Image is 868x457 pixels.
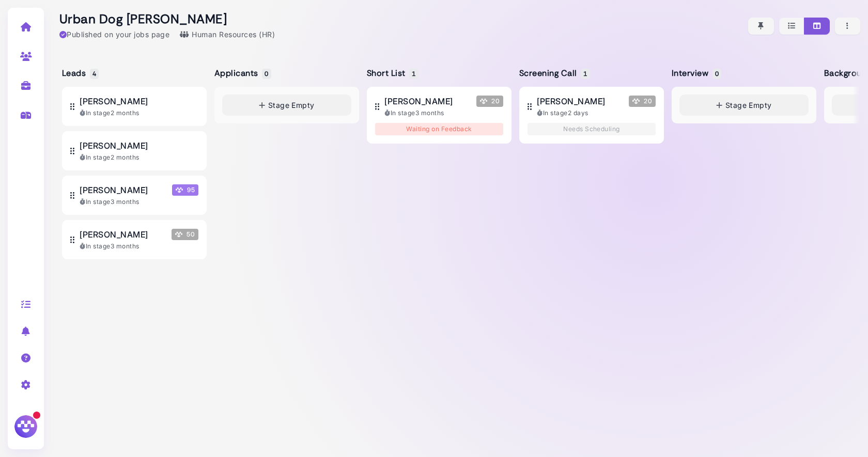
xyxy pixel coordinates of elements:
img: Megan Score [176,186,183,194]
div: Human Resources (HR) [180,29,275,40]
span: 0 [712,69,721,79]
span: [PERSON_NAME] [80,184,148,196]
span: [PERSON_NAME] [384,95,453,107]
h5: Leads [62,68,97,78]
div: In stage 3 months [384,108,503,118]
span: [PERSON_NAME] [80,228,148,241]
img: Megan Score [480,98,487,105]
div: Needs Scheduling [528,123,656,135]
span: 4 [90,69,99,79]
div: In stage 3 months [80,242,198,251]
img: Megan [13,414,39,439]
span: 95 [172,184,198,196]
span: Stage Empty [725,100,772,111]
div: In stage 2 months [80,108,198,118]
div: In stage 3 months [80,197,198,207]
span: 0 [262,69,271,79]
div: In stage 2 days [537,108,656,118]
img: Megan Score [632,98,640,105]
span: [PERSON_NAME] [80,139,148,152]
span: 1 [409,69,418,79]
span: 50 [172,229,198,240]
div: Waiting on Feedback [375,123,503,135]
span: Stage Empty [268,100,315,111]
h5: Short List [367,68,417,78]
span: 20 [476,96,503,107]
div: In stage 2 months [80,153,198,162]
span: 1 [581,69,590,79]
span: [PERSON_NAME] [537,95,605,107]
span: 20 [629,96,656,107]
button: [PERSON_NAME] Megan Score 50 In stage3 months [62,220,207,259]
div: Published on your jobs page [59,29,169,40]
button: [PERSON_NAME] Megan Score 20 In stage3 months Waiting on Feedback [367,87,512,144]
h5: Interview [672,68,720,78]
img: Megan Score [175,231,182,238]
span: [PERSON_NAME] [80,95,148,107]
h2: Urban Dog [PERSON_NAME] [59,12,275,27]
button: [PERSON_NAME] In stage2 months [62,131,207,170]
h5: Applicants [214,68,270,78]
h5: Screening Call [519,68,588,78]
button: [PERSON_NAME] In stage2 months [62,87,207,126]
button: [PERSON_NAME] Megan Score 95 In stage3 months [62,176,207,215]
button: [PERSON_NAME] Megan Score 20 In stage2 days Needs Scheduling [519,87,664,144]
